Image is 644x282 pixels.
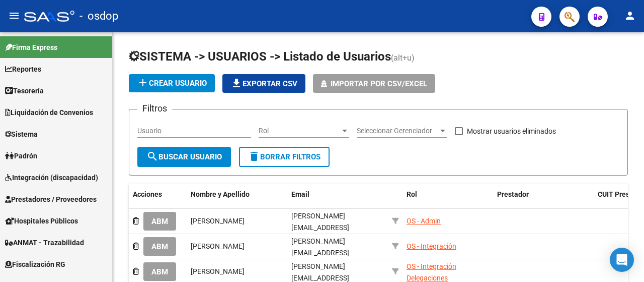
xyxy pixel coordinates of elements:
[137,77,149,89] mat-icon: add
[497,190,529,198] span: Prestador
[248,150,260,162] mat-icon: delete
[151,217,168,226] span: ABM
[239,147,330,167] button: Borrar Filtros
[8,10,20,22] mat-icon: menu
[5,194,97,205] span: Prestadores / Proveedores
[151,242,168,251] span: ABM
[5,64,41,75] span: Reportes
[137,101,172,116] h3: Filtros
[79,5,118,27] span: - osdop
[291,212,349,243] span: [PERSON_NAME][EMAIL_ADDRESS][DOMAIN_NAME]
[146,152,222,161] span: Buscar Usuario
[624,10,636,22] mat-icon: person
[143,237,176,256] button: ABM
[5,107,93,118] span: Liquidación de Convenios
[129,184,187,217] datatable-header-cell: Acciones
[129,49,391,64] span: SISTEMA -> USUARIOS -> Listado de Usuarios
[222,74,305,93] button: Exportar CSV
[146,150,158,162] mat-icon: search
[331,79,427,88] span: Importar por CSV/Excel
[291,237,349,268] span: [PERSON_NAME][EMAIL_ADDRESS][DOMAIN_NAME]
[143,262,176,281] button: ABM
[391,53,415,63] span: (alt+u)
[151,267,168,276] span: ABM
[403,184,493,217] datatable-header-cell: Rol
[357,127,438,135] span: Seleccionar Gerenciador
[129,74,215,92] button: Crear Usuario
[5,237,84,248] span: ANMAT - Trazabilidad
[5,85,44,96] span: Tesorería
[191,217,245,225] span: [PERSON_NAME]
[5,129,38,140] span: Sistema
[493,184,594,217] datatable-header-cell: Prestador
[610,248,634,272] div: Open Intercom Messenger
[5,150,37,161] span: Padrón
[407,215,441,227] div: OS - Admin
[187,184,287,217] datatable-header-cell: Nombre y Apellido
[407,241,456,252] div: OS - Integración
[467,125,556,137] span: Mostrar usuarios eliminados
[407,190,417,198] span: Rol
[191,190,250,198] span: Nombre y Apellido
[133,190,162,198] span: Acciones
[143,212,176,231] button: ABM
[137,79,207,88] span: Crear Usuario
[230,79,297,88] span: Exportar CSV
[191,242,245,250] span: [PERSON_NAME]
[5,259,65,270] span: Fiscalización RG
[313,74,435,93] button: Importar por CSV/Excel
[248,152,320,161] span: Borrar Filtros
[191,267,245,275] span: [PERSON_NAME]
[287,184,388,217] datatable-header-cell: Email
[5,215,78,227] span: Hospitales Públicos
[230,77,243,89] mat-icon: file_download
[5,42,57,53] span: Firma Express
[5,172,98,183] span: Integración (discapacidad)
[259,127,340,135] span: Rol
[137,147,231,167] button: Buscar Usuario
[291,190,309,198] span: Email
